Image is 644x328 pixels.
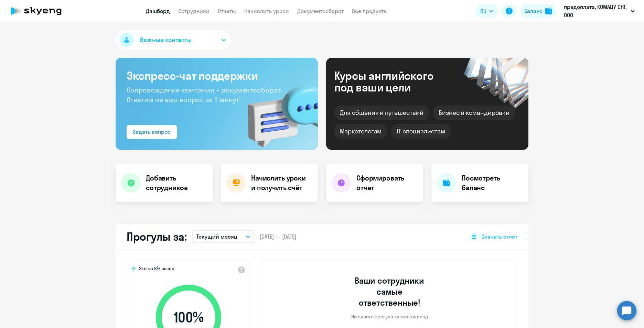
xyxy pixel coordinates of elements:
a: Сотрудники [178,8,210,14]
p: Ни одного прогула за этот период [351,314,428,320]
h3: Ваши сотрудники самые ответственные! [345,275,434,308]
img: balance [545,8,552,14]
h4: Начислить уроки и получить счёт [251,173,311,193]
a: Документооборот [297,8,344,14]
div: Для общения и путешествий [334,106,429,120]
button: Текущий месяц [192,230,254,243]
span: Скачать отчет [481,233,517,240]
h4: Сформировать отчет [356,173,418,193]
button: RU [475,4,498,18]
p: Текущий месяц [196,232,237,241]
a: Начислить уроки [244,8,289,14]
div: Баланс [524,7,543,15]
a: Все продукты [352,8,388,14]
div: IT-специалистам [391,124,450,139]
h2: Прогулы за: [127,230,187,243]
img: bg-img [238,73,318,150]
div: Маркетологам [334,124,387,139]
button: Важные контакты [116,30,231,50]
span: Это на 8% выше, [139,265,175,274]
div: Бизнес и командировки [433,106,515,120]
span: RU [480,7,486,15]
div: Задать вопрос [133,128,171,136]
p: предоплата, КОМАЦУ СНГ, ООО [564,3,628,19]
h4: Добавить сотрудников [146,173,207,193]
button: Задать вопрос [127,125,177,139]
a: Отчеты [218,8,236,14]
button: Балансbalance [520,4,556,18]
span: [DATE] — [DATE] [260,233,296,240]
span: 100 % [149,309,228,326]
span: Сопровождение компании + документооборот. Ответим на ваш вопрос за 5 минут! [127,86,282,104]
h3: Экспресс-чат поддержки [127,69,307,83]
span: Важные контакты [140,35,192,44]
h4: Посмотреть баланс [462,173,523,193]
a: Дашборд [146,8,170,14]
button: предоплата, КОМАЦУ СНГ, ООО [560,3,638,19]
div: Курсы английского под ваши цели [334,70,452,93]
